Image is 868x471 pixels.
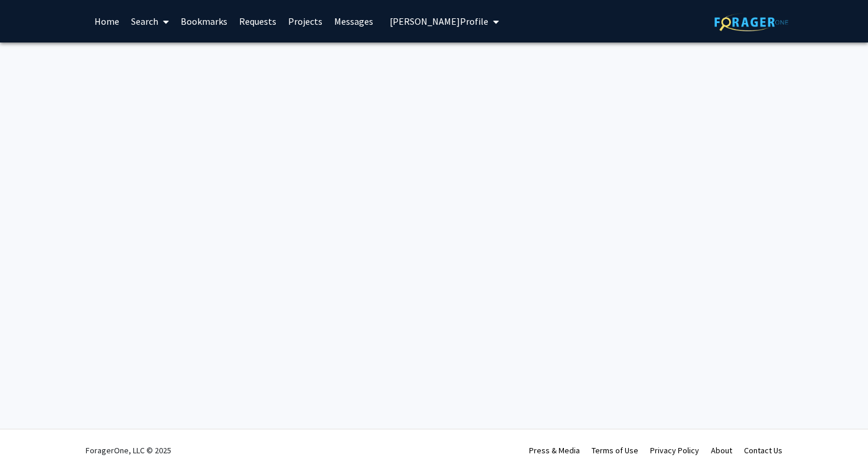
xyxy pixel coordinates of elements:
[650,445,699,456] a: Privacy Policy
[175,1,233,42] a: Bookmarks
[711,445,732,456] a: About
[233,1,282,42] a: Requests
[714,13,788,31] img: ForagerOne Logo
[282,1,328,42] a: Projects
[328,1,379,42] a: Messages
[744,445,782,456] a: Contact Us
[592,445,638,456] a: Terms of Use
[125,1,175,42] a: Search
[89,1,125,42] a: Home
[390,15,488,27] span: [PERSON_NAME] Profile
[86,430,171,471] div: ForagerOne, LLC © 2025
[529,445,580,456] a: Press & Media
